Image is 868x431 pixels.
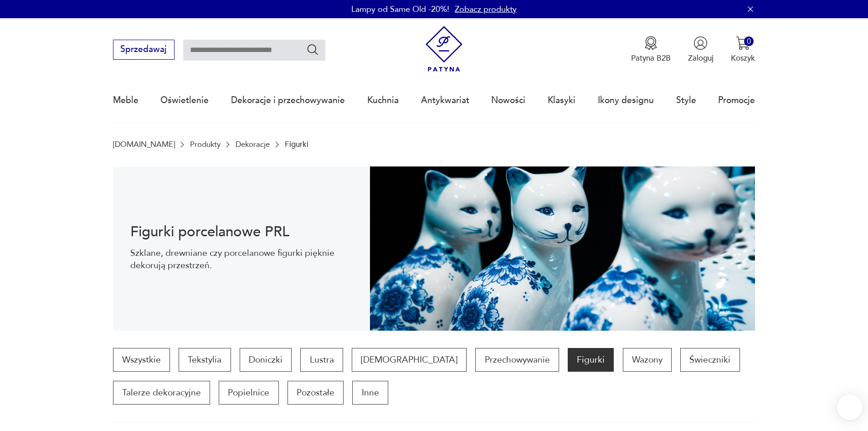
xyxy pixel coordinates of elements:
a: Przechowywanie [475,348,559,372]
a: Lustra [300,348,343,372]
p: Lampy od Same Old -20%! [351,4,449,15]
button: Szukaj [306,43,319,56]
iframe: Smartsupp widget button [837,395,863,420]
p: Szklane, drewniane czy porcelanowe figurki pięknie dekorują przestrzeń. [130,247,352,271]
a: Dekoracje i przechowywanie [231,79,345,121]
img: Patyna - sklep z meblami i dekoracjami vintage [421,26,467,72]
a: Ikona medaluPatyna B2B [631,36,671,63]
button: Patyna B2B [631,36,671,63]
a: Oświetlenie [160,79,209,121]
img: Ikona koszyka [736,36,750,50]
img: Ikona medalu [644,36,658,50]
a: Figurki [568,348,614,372]
a: Produkty [190,140,221,149]
a: Wszystkie [113,348,170,372]
div: 0 [744,36,754,46]
a: Inne [352,381,388,405]
a: Klasyki [548,79,575,121]
a: Dekoracje [236,140,270,149]
a: Sprzedawaj [113,47,175,54]
a: Antykwariat [421,79,469,121]
a: Kuchnia [367,79,399,121]
a: Promocje [718,79,755,121]
a: [DEMOGRAPHIC_DATA] [352,348,467,372]
button: Zaloguj [688,36,714,63]
p: Koszyk [731,53,755,63]
a: Doniczki [240,348,292,372]
a: Ikony designu [598,79,654,121]
a: Zobacz produkty [455,4,517,15]
button: Sprzedawaj [113,40,175,60]
a: Wazony [623,348,672,372]
p: Figurki [285,140,308,149]
a: Nowości [491,79,525,121]
a: Pozostałe [288,381,344,405]
a: Style [676,79,696,121]
button: 0Koszyk [731,36,755,63]
h1: Figurki porcelanowe PRL [130,225,352,239]
a: Talerze dekoracyjne [113,381,210,405]
img: Ikonka użytkownika [693,36,708,50]
a: Popielnice [219,381,278,405]
a: [DOMAIN_NAME] [113,140,175,149]
p: Patyna B2B [631,53,671,63]
a: Świeczniki [680,348,740,372]
p: Zaloguj [688,53,714,63]
a: Meble [113,79,139,121]
img: Figurki vintage [370,166,755,331]
a: Tekstylia [179,348,231,372]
